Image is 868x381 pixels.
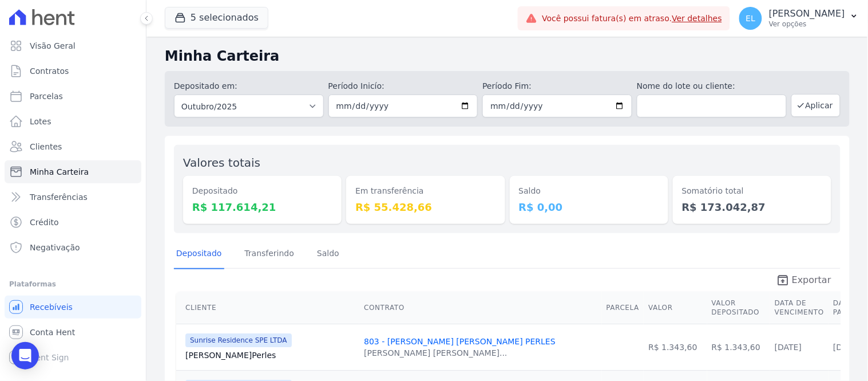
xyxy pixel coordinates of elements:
[355,185,496,197] dt: Em transferência
[672,14,723,23] a: Ver detalhes
[315,239,342,269] a: Saldo
[5,60,141,83] a: Contratos
[519,185,659,197] dt: Saldo
[30,217,59,228] span: Crédito
[767,273,841,289] a: unarchive Exportar
[192,199,332,215] dd: R$ 117.614,21
[30,327,75,338] span: Conta Hent
[30,301,73,313] span: Recebíveis
[776,273,790,287] i: unarchive
[682,185,822,197] dt: Somatório total
[176,292,359,324] th: Cliente
[174,81,237,91] label: Depositado em:
[791,94,841,117] button: Aplicar
[5,211,141,234] a: Crédito
[9,277,137,291] div: Plataformas
[192,185,332,197] dt: Depositado
[30,166,89,178] span: Minha Carteira
[355,199,496,215] dd: R$ 55.428,66
[637,80,787,92] label: Nome do lote ou cliente:
[243,239,297,269] a: Transferindo
[30,116,51,127] span: Lotes
[30,40,76,52] span: Visão Geral
[183,156,260,170] label: Valores totais
[746,14,756,22] span: EL
[5,110,141,133] a: Lotes
[602,292,644,324] th: Parcela
[833,343,860,352] a: [DATE]
[364,337,556,346] a: 803 - [PERSON_NAME] [PERSON_NAME] PERLES
[542,13,722,25] span: Você possui fatura(s) em atraso.
[30,91,63,102] span: Parcelas
[707,292,770,324] th: Valor Depositado
[644,292,707,324] th: Valor
[769,19,845,29] p: Ver opções
[775,343,802,352] a: [DATE]
[792,273,831,287] span: Exportar
[5,296,141,319] a: Recebíveis
[769,8,845,19] p: [PERSON_NAME]
[5,321,141,344] a: Conta Hent
[644,324,707,370] td: R$ 1.343,60
[359,292,601,324] th: Contrato
[482,80,632,92] label: Período Fim:
[165,7,268,29] button: 5 selecionados
[519,199,659,215] dd: R$ 0,00
[5,85,141,108] a: Parcelas
[5,160,141,183] a: Minha Carteira
[328,80,478,92] label: Período Inicío:
[5,236,141,259] a: Negativação
[730,2,868,34] button: EL [PERSON_NAME] Ver opções
[364,347,556,359] div: [PERSON_NAME] [PERSON_NAME]...
[30,65,69,77] span: Contratos
[11,342,39,370] div: Open Intercom Messenger
[185,333,292,347] span: Sunrise Residence SPE LTDA
[30,191,88,203] span: Transferências
[185,349,355,361] a: [PERSON_NAME]Perles
[30,242,80,253] span: Negativação
[5,34,141,57] a: Visão Geral
[5,186,141,209] a: Transferências
[174,239,224,269] a: Depositado
[682,199,822,215] dd: R$ 173.042,87
[770,292,829,324] th: Data de Vencimento
[707,324,770,370] td: R$ 1.343,60
[5,135,141,158] a: Clientes
[165,46,850,66] h2: Minha Carteira
[30,141,62,152] span: Clientes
